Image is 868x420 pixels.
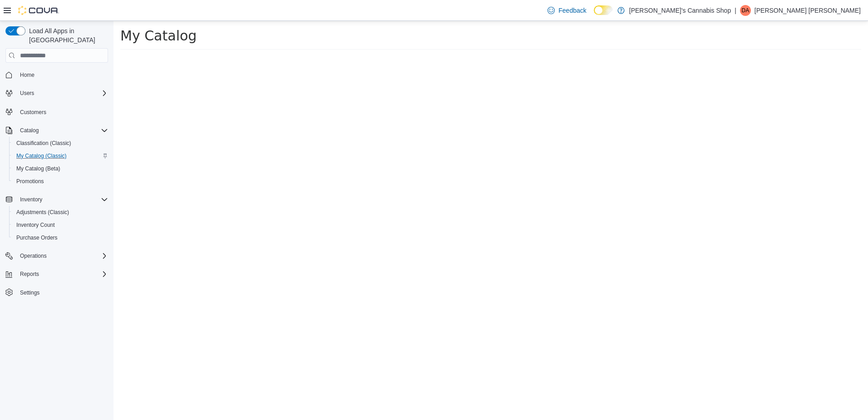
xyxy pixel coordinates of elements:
button: Settings [2,286,112,299]
span: My Catalog [7,7,83,23]
a: Inventory Count [13,220,59,230]
span: Classification (Classic) [13,138,108,149]
a: My Catalog (Classic) [13,150,70,161]
button: Users [16,88,38,99]
span: Catalog [20,127,39,134]
span: My Catalog (Beta) [13,163,108,174]
a: Adjustments (Classic) [13,207,73,218]
span: Customers [16,106,108,117]
span: Customers [20,109,46,116]
span: Settings [16,287,108,298]
a: My Catalog (Beta) [13,163,64,174]
span: DA [741,5,749,16]
input: Dark Mode [594,5,613,15]
a: Purchase Orders [13,232,61,243]
button: Reports [2,268,112,280]
span: Adjustments (Classic) [13,207,108,218]
span: Purchase Orders [16,234,58,241]
span: Load All Apps in [GEOGRAPHIC_DATA] [25,26,108,45]
button: My Catalog (Classic) [9,150,112,162]
span: Inventory Count [13,220,108,230]
span: My Catalog (Beta) [16,165,60,172]
span: Operations [20,252,47,260]
span: Purchase Orders [13,232,108,243]
p: | [735,5,736,16]
span: Adjustments (Classic) [16,209,69,216]
p: [PERSON_NAME] [PERSON_NAME] [755,5,861,16]
span: Classification (Classic) [16,140,71,147]
span: Feedback [558,6,586,15]
span: My Catalog (Classic) [13,150,108,161]
button: Users [2,87,112,100]
span: Inventory Count [16,221,55,229]
button: Purchase Orders [9,231,112,244]
span: My Catalog (Classic) [16,152,67,160]
span: Promotions [13,176,108,187]
span: Inventory [16,194,108,205]
a: Customers [16,107,50,118]
button: My Catalog (Beta) [9,162,112,175]
button: Classification (Classic) [9,137,112,150]
span: Reports [20,270,39,278]
a: Feedback [544,1,590,20]
button: Operations [16,250,50,261]
span: Inventory [20,196,42,203]
button: Inventory Count [9,219,112,231]
button: Catalog [16,125,42,136]
span: Users [20,90,34,97]
a: Promotions [13,176,48,187]
button: Home [2,68,112,81]
a: Home [16,70,38,80]
button: Inventory [2,193,112,206]
button: Operations [2,250,112,262]
button: Adjustments (Classic) [9,206,112,219]
button: Reports [16,269,43,280]
span: Operations [16,250,108,261]
img: Cova [18,6,59,15]
a: Settings [16,287,43,298]
span: Home [20,71,35,79]
nav: Complex example [5,65,108,323]
button: Promotions [9,175,112,188]
span: Settings [20,289,39,296]
span: Reports [16,269,108,280]
button: Catalog [2,124,112,137]
a: Classification (Classic) [13,138,75,149]
span: Catalog [16,125,108,136]
span: Users [16,88,108,99]
span: Home [16,69,108,80]
span: Promotions [16,178,44,185]
button: Inventory [16,194,46,205]
p: [PERSON_NAME]'s Cannabis Shop [629,5,731,16]
button: Customers [2,105,112,118]
div: Dylan Ann McKinney [740,5,751,16]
